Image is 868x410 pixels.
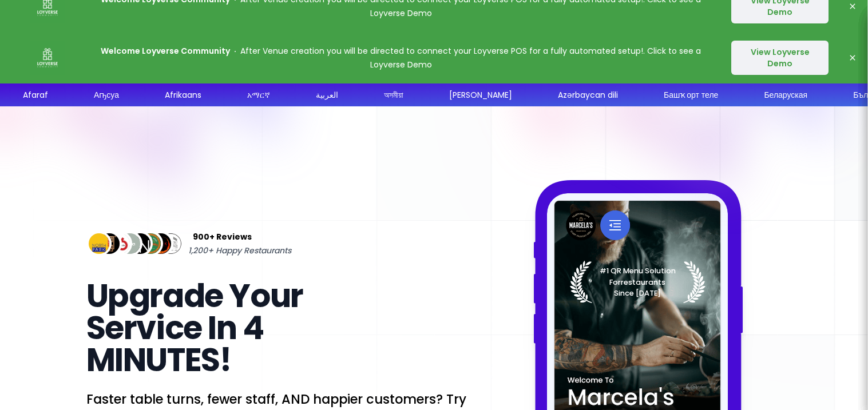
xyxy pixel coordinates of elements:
img: Laurel [569,261,705,303]
p: After Venue creation you will be directed to connect your Loyverse POS for a fully automated setu... [87,44,715,71]
div: Afrikaans [165,89,201,101]
span: 900+ Reviews [193,230,252,244]
img: Review Img [127,231,153,257]
div: Беларуская [764,89,807,101]
strong: Welcome Loyverse Community [101,45,230,57]
div: Azərbaycan dili [558,89,618,101]
div: অসমীয়া [384,89,403,101]
div: [PERSON_NAME] [449,89,512,101]
span: 1,200+ Happy Restaurants [188,244,291,257]
div: አማርኛ [247,89,270,101]
button: View Loyverse Demo [731,41,829,75]
img: Review Img [86,231,112,257]
span: Upgrade Your Service In 4 MINUTES! [86,273,303,383]
img: Review Img [158,231,184,257]
img: Review Img [117,231,142,257]
div: العربية [316,89,338,101]
img: Review Img [96,231,122,257]
img: Review Img [106,231,132,257]
img: Review Img [137,231,163,257]
img: Review Img [148,231,173,257]
div: Башҡорт теле [664,89,718,101]
div: Аҧсуа [94,89,119,101]
div: Afaraf [23,89,48,101]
